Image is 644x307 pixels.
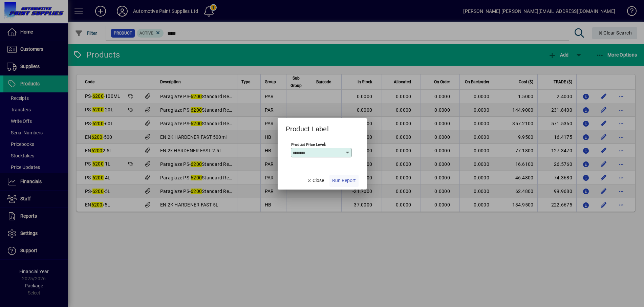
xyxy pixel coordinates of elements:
h2: Product Label [278,118,337,134]
span: Run Report [332,177,356,184]
button: Close [304,175,327,187]
span: Close [306,177,324,184]
button: Run Report [329,175,359,187]
mat-label: Product Price Level: [291,142,326,147]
